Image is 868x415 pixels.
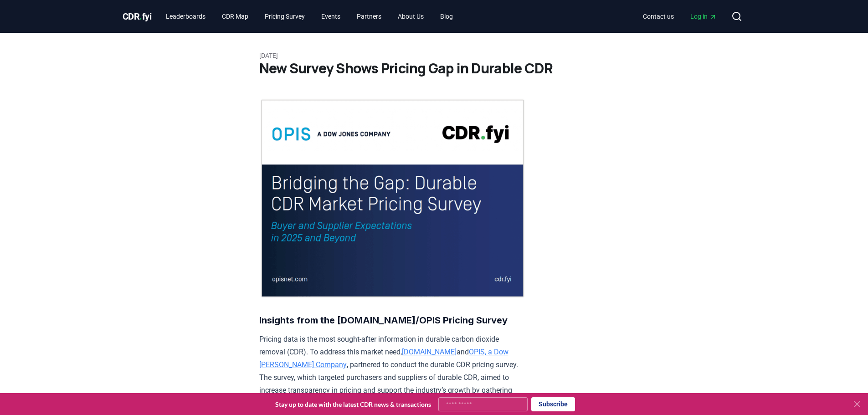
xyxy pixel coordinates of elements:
[259,60,609,77] h1: New Survey Shows Pricing Gap in Durable CDR
[433,8,460,25] a: Blog
[636,8,724,25] nav: Main
[259,98,526,298] img: blog post image
[123,11,152,22] span: CDR fyi
[690,12,717,21] span: Log in
[123,10,152,23] a: CDR.fyi
[215,8,256,25] a: CDR Map
[259,315,508,326] strong: Insights from the [DOMAIN_NAME]/OPIS Pricing Survey
[139,11,142,22] span: .
[257,8,312,25] a: Pricing Survey
[259,348,508,369] a: OPIS, a Dow [PERSON_NAME] Company
[636,8,681,25] a: Contact us
[402,348,457,356] a: [DOMAIN_NAME]
[159,8,460,25] nav: Main
[259,333,526,410] p: Pricing data is the most sought-after information in durable carbon dioxide removal (CDR). To add...
[259,51,609,60] p: [DATE]
[159,8,213,25] a: Leaderboards
[349,8,389,25] a: Partners
[314,8,348,25] a: Events
[390,8,431,25] a: About Us
[683,8,724,25] a: Log in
